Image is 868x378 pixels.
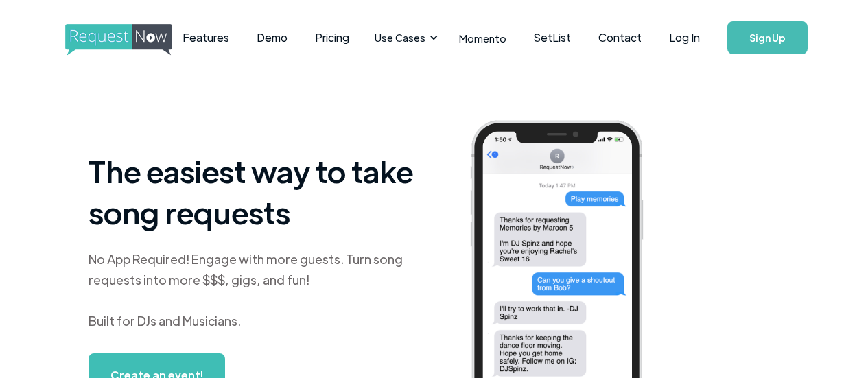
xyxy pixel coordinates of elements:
div: Use Cases [375,30,425,45]
a: home [65,24,134,51]
a: Sign Up [727,21,808,54]
a: Pricing [301,16,363,59]
img: requestnow logo [65,24,198,56]
a: Contact [585,16,655,59]
a: Features [169,16,243,59]
a: Log In [655,14,714,62]
a: Momento [445,18,520,58]
h1: The easiest way to take song requests [89,150,414,233]
div: Use Cases [366,16,442,59]
a: SetList [520,16,585,59]
div: No App Required! Engage with more guests. Turn song requests into more $$$, gigs, and fun! Built ... [89,249,414,331]
a: Demo [243,16,301,59]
